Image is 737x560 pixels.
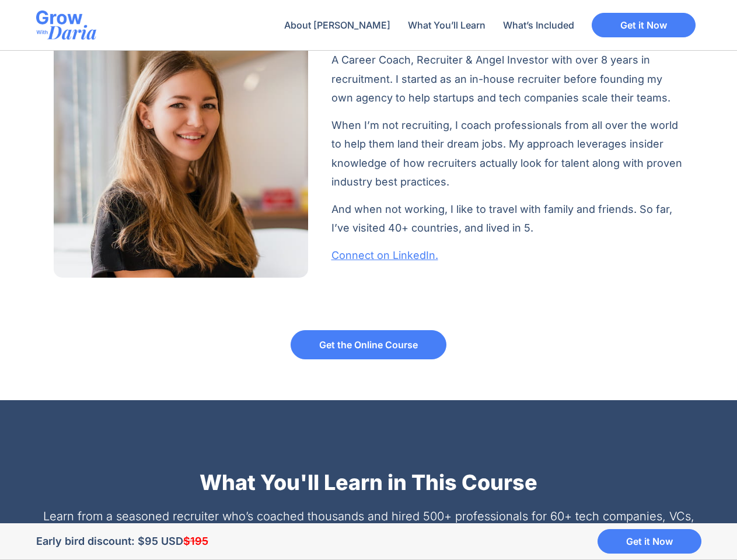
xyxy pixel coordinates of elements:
h2: What You'll Learn in This Course [36,470,701,495]
a: What’s Included [497,12,580,38]
a: Get it Now [598,529,701,554]
div: Early bird discount: $95 USD [36,534,223,548]
span: Get it Now [620,20,667,30]
p: A Career Coach, Recruiter & Angel Investor with over 8 years in recruitment. I started as an in-h... [331,51,684,107]
p: And when not working, I like to travel with family and friends. So far, I’ve visited 40+ countrie... [331,200,684,238]
p: When I’m not recruiting, I coach professionals from all over the world to help them land their dr... [331,116,684,192]
a: Get the Online Course [291,330,446,359]
nav: Menu [278,12,580,38]
span: Get it Now [626,537,673,546]
a: What You’ll Learn [402,12,491,38]
span: Get the Online Course [319,340,418,349]
a: Connect on LinkedIn. [331,249,438,261]
p: Learn from a seasoned recruiter who’s coached thousands and hired 500+ professionals for 60+ tech... [36,508,701,542]
a: About [PERSON_NAME] [278,12,396,38]
del: $195 [183,535,208,547]
a: Get it Now [592,13,696,37]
